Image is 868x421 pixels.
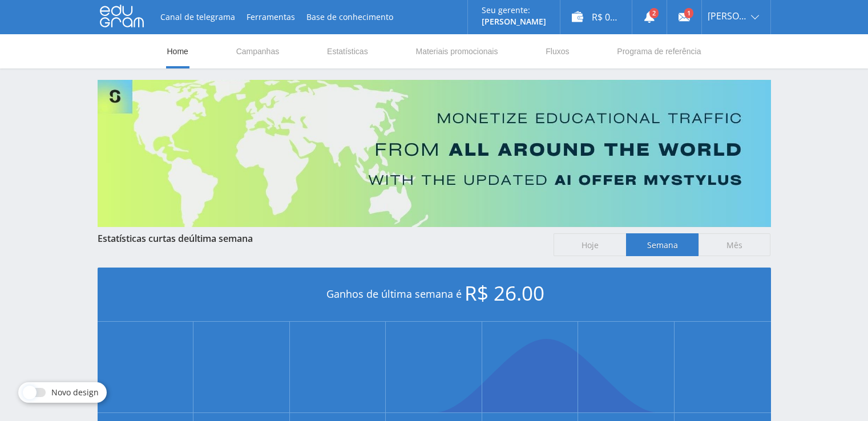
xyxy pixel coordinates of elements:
[51,388,99,397] span: Novo design
[708,11,748,21] span: [PERSON_NAME]
[626,233,699,256] span: Semana
[98,80,771,227] img: Banner
[482,17,546,26] p: [PERSON_NAME]
[98,233,543,244] div: Estatísticas curtas de
[235,34,281,68] a: Campanhas
[482,6,546,15] p: Seu gerente:
[544,34,570,68] a: Fluxos
[414,34,499,68] a: Materiais promocionais
[189,232,253,245] span: última semana
[616,34,702,68] a: Programa de referência
[166,34,189,68] a: Home
[326,34,369,68] a: Estatísticas
[554,233,626,256] span: Hoje
[699,233,771,256] span: Mês
[98,268,771,322] div: Ganhos de última semana é
[465,280,544,306] span: R$ 26.00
